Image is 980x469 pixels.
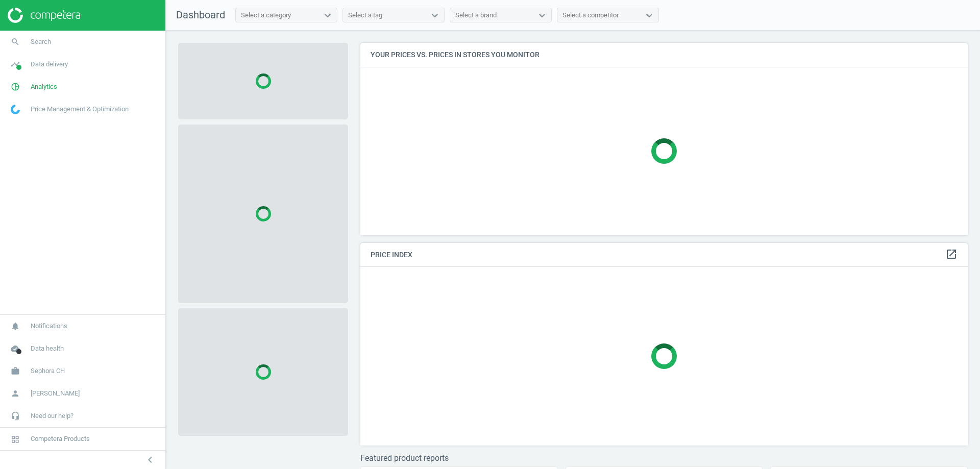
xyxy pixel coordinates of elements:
span: [PERSON_NAME] [31,389,80,398]
span: Analytics [31,82,57,91]
img: wGWNvw8QSZomAAAAABJRU5ErkJggg== [11,105,20,114]
span: Data health [31,344,64,353]
i: headset_mic [6,406,25,426]
h4: Your prices vs. prices in stores you monitor [360,43,968,67]
div: Select a category [241,11,291,20]
div: Select a tag [348,11,382,20]
span: Need our help? [31,411,73,421]
a: open_in_new [945,248,958,261]
i: chevron_left [144,454,156,466]
span: Notifications [31,322,67,331]
button: chevron_left [137,453,163,466]
span: Sephora CH [31,366,65,376]
span: Search [31,37,51,46]
span: Price Management & Optimization [31,105,129,114]
i: person [6,384,25,403]
div: Select a brand [455,11,497,20]
i: work [6,361,25,381]
i: search [6,32,25,52]
i: timeline [6,55,25,74]
span: Data delivery [31,60,68,69]
div: Select a competitor [562,11,619,20]
img: ajHJNr6hYgQAAAAASUVORK5CYII= [8,8,80,23]
i: cloud_done [6,339,25,358]
i: pie_chart_outlined [6,77,25,96]
span: Competera Products [31,434,90,443]
i: open_in_new [945,248,958,260]
span: Dashboard [176,9,225,21]
i: notifications [6,316,25,336]
h3: Featured product reports [360,453,968,463]
h4: Price Index [360,243,968,267]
